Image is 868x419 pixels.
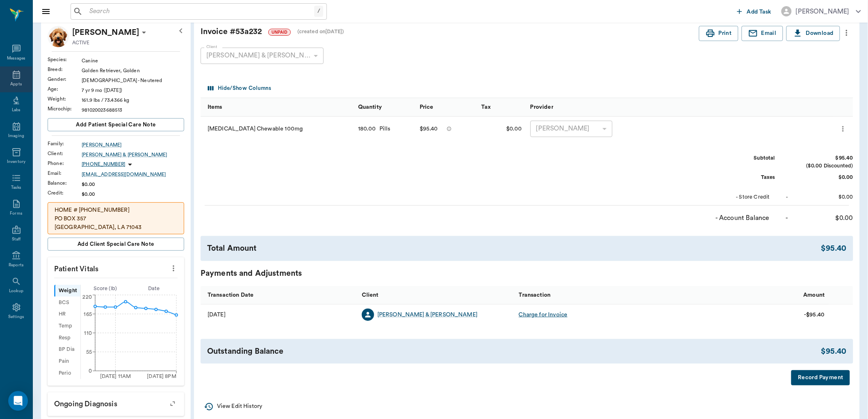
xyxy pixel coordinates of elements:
button: Print [699,26,738,41]
div: Transaction [519,284,551,307]
p: [PHONE_NUMBER] [82,161,125,168]
div: $95.40 [420,123,438,135]
div: Tax [477,98,526,117]
div: Quantity [358,96,382,119]
div: - [786,193,788,201]
div: Transaction [515,286,672,304]
label: Client [206,44,217,50]
button: Add patient Special Care Note [48,118,184,131]
div: Open Intercom Messenger [8,391,28,411]
div: [EMAIL_ADDRESS][DOMAIN_NAME] [82,171,184,178]
div: $95.40 [792,154,853,162]
div: [MEDICAL_DATA] Chewable 100mg [201,117,354,141]
button: more [167,261,180,275]
div: $0.00 [792,174,853,181]
div: / [314,6,323,17]
img: Profile Image [48,26,69,47]
span: Add patient Special Care Note [76,120,155,129]
div: Temp [54,320,80,332]
tspan: 110 [84,331,91,336]
div: Outstanding Balance [207,346,821,357]
div: HR [54,309,80,321]
div: Inventory [7,159,25,165]
div: Price [420,96,434,119]
div: Email : [48,169,82,177]
div: Age : [48,85,82,93]
div: Phone : [48,160,82,167]
span: Add client Special Care Note [78,240,154,249]
div: Balance : [48,179,82,187]
div: $0.00 [477,117,526,141]
div: Items [201,98,354,117]
div: 180.00 [358,125,376,133]
div: Weight [54,285,80,297]
div: Client [358,286,515,304]
a: [PERSON_NAME] [82,141,184,149]
div: $95.40 [821,243,847,254]
div: - Account Balance [708,213,770,223]
tspan: [DATE] 8PM [147,374,176,379]
button: Close drawer [38,3,54,20]
div: Payments and Adjustments [201,268,853,279]
div: Messages [7,55,26,62]
div: 09/04/25 [208,311,226,319]
div: [PERSON_NAME] [530,121,612,137]
div: Settings [8,314,25,320]
div: Perio [54,367,80,379]
button: message [445,123,454,135]
div: Invoice # 53a232 [201,26,699,38]
div: Appts [10,81,22,87]
div: Pills [376,125,391,133]
div: [PERSON_NAME] [796,7,850,16]
div: Resp [54,332,80,344]
div: $0.00 [82,181,184,188]
tspan: 55 [86,350,92,355]
div: Items [208,96,222,119]
div: Microchip : [48,105,82,112]
div: $0.00 [82,190,184,198]
p: View Edit History [217,402,262,411]
div: Provider [526,98,680,117]
div: - Store Credit [708,193,770,201]
div: [PERSON_NAME] & [PERSON_NAME] [377,311,477,319]
div: $0.00 [792,213,853,223]
div: [PERSON_NAME] & [PERSON_NAME] [201,48,324,64]
button: more [837,122,849,136]
div: Amount [672,286,829,304]
div: Canine [82,57,184,64]
div: BCS [54,297,80,309]
div: 161.9 lbs / 73.4366 kg [82,96,184,104]
button: Add client Special Care Note [48,238,184,251]
button: [PERSON_NAME] [775,4,868,19]
p: Ongoing diagnosis [48,392,184,413]
div: Breed : [48,66,82,73]
a: [PERSON_NAME] & [PERSON_NAME] [82,151,184,158]
div: Weight : [48,95,82,103]
div: Pain [54,355,80,367]
tspan: 165 [84,311,91,316]
div: Charge for Invoice [519,311,568,319]
div: Taxes [714,174,775,181]
div: (created on [DATE] ) [297,28,344,36]
button: more [840,26,853,40]
div: BP Dia [54,344,80,356]
div: 981020023688513 [82,106,184,114]
div: Species : [48,56,82,63]
div: Score ( lb ) [81,285,130,293]
div: Date [130,285,178,293]
div: Reports [9,262,24,268]
button: Select columns [206,82,273,95]
div: $0.00 [792,193,853,201]
div: Tax [481,96,491,119]
div: Tasks [11,185,21,191]
input: Search [86,6,314,17]
div: $95.40 [821,346,847,357]
div: Subtotal [714,154,775,162]
div: Transaction Date [201,286,358,304]
div: -$95.40 [804,311,825,319]
div: Labs [12,107,21,113]
div: Family : [48,140,82,147]
div: Client [362,284,379,307]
